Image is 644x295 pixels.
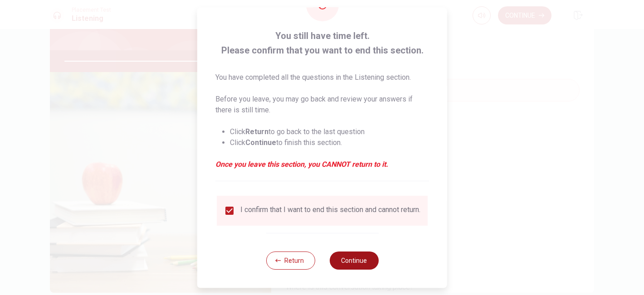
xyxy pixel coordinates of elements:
li: Click to finish this section. [230,137,429,148]
li: Click to go back to the last question [230,126,429,137]
div: I confirm that I want to end this section and cannot return. [240,205,420,216]
strong: Continue [245,138,276,147]
strong: Return [245,127,268,136]
button: Return [266,251,315,270]
button: Continue [329,251,378,270]
p: You have completed all the questions in the Listening section. [215,72,429,83]
span: You still have time left. Please confirm that you want to end this section. [215,29,429,58]
p: Before you leave, you may go back and review your answers if there is still time. [215,94,429,116]
em: Once you leave this section, you CANNOT return to it. [215,159,429,170]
